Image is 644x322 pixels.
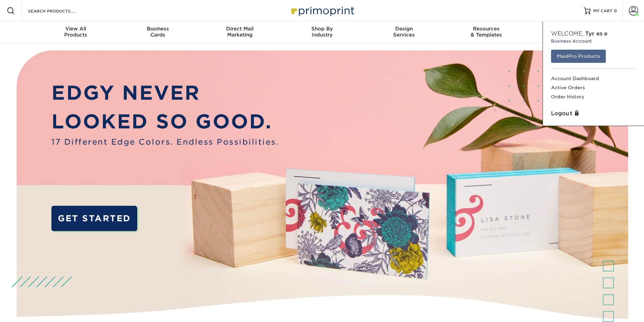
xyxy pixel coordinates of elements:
span: Direct Mail [199,26,281,32]
small: Business Account [551,38,636,44]
img: Primoprint [288,3,356,18]
span: Business [117,26,199,32]
a: Logout [551,109,636,118]
span: Tyrese [585,30,607,37]
a: DesignServices [363,22,445,43]
div: Products [35,26,117,38]
span: 0 [614,8,617,13]
a: BusinessCards [117,22,199,43]
a: Order History [551,92,636,101]
span: View All [35,26,117,32]
span: Design [363,26,445,32]
input: SEARCH PRODUCTS..... [27,7,93,15]
a: Shop ByIndustry [281,22,363,43]
a: Account Dashboard [551,74,636,83]
span: Contact [527,26,610,32]
div: Cards [117,26,199,38]
span: 17 Different Edge Colors. Endless Possibilities. [51,136,279,148]
span: MY CART [593,8,613,14]
a: Resources& Templates [445,22,527,43]
a: Active Orders [551,83,636,92]
p: LOOKED SO GOOD. [51,107,279,136]
div: Marketing [199,26,281,38]
span: Shop By [281,26,363,32]
div: & Support [527,26,610,38]
a: GET STARTED [51,206,137,231]
a: Contact& Support [527,22,610,43]
a: Direct MailMarketing [199,22,281,43]
span: Welcome, [551,30,583,37]
p: EDGY NEVER [51,78,279,107]
div: & Templates [445,26,527,38]
span: Resources [445,26,527,32]
a: View AllProducts [35,22,117,43]
a: MaidPro Products [551,50,606,63]
div: Services [363,26,445,38]
div: Industry [281,26,363,38]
